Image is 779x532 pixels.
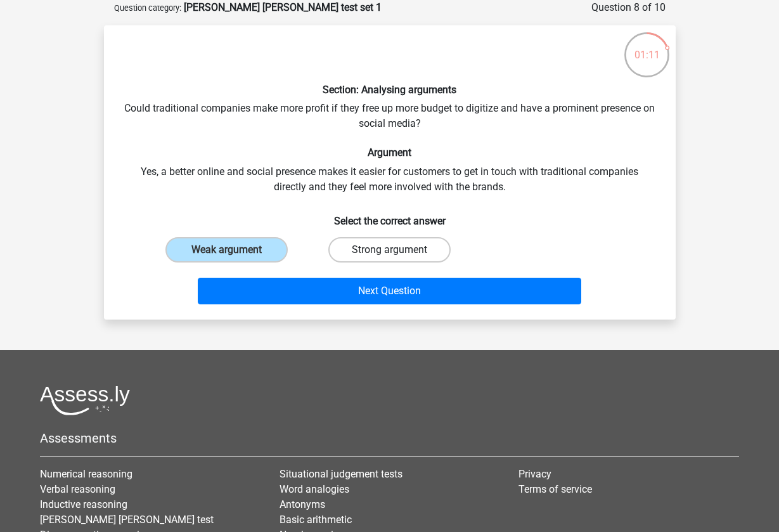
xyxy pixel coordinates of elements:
a: Terms of service [518,483,592,495]
strong: [PERSON_NAME] [PERSON_NAME] test set 1 [184,1,382,13]
a: [PERSON_NAME] [PERSON_NAME] test [40,514,214,526]
a: Numerical reasoning [40,468,132,480]
h5: Assessments [40,431,739,446]
a: Word analogies [280,483,349,495]
a: Basic arithmetic [280,514,352,526]
small: Question category: [114,3,181,13]
a: Situational judgement tests [280,468,402,480]
div: Could traditional companies make more profit if they free up more budget to digitize and have a p... [109,36,671,309]
a: Inductive reasoning [40,498,127,510]
img: Assessly logo [40,386,130,415]
h6: Section: Analysing arguments [124,84,655,96]
h6: Select the correct answer [124,205,655,227]
a: Privacy [518,468,551,480]
div: 01:11 [623,31,671,63]
h6: Argument [124,146,655,159]
a: Antonyms [280,498,325,510]
a: Verbal reasoning [40,483,115,495]
label: Strong argument [328,237,451,263]
button: Next Question [198,278,581,304]
label: Weak argument [165,237,288,263]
